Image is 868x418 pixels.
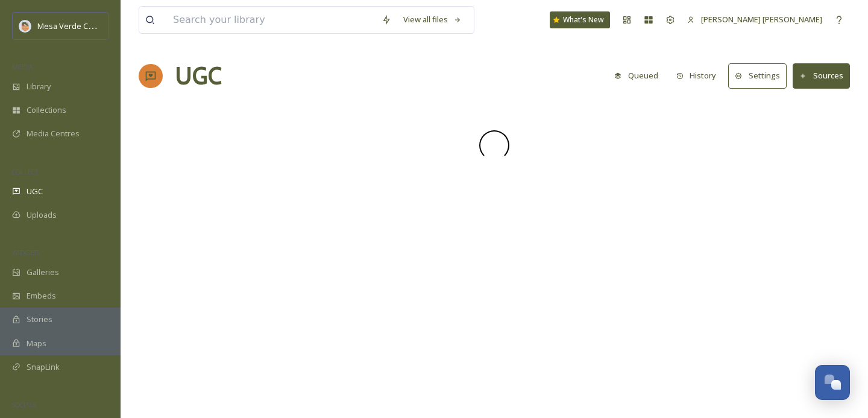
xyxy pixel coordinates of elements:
[27,361,60,373] span: SnapLink
[701,14,822,25] span: [PERSON_NAME] [PERSON_NAME]
[815,365,850,400] button: Open Chat
[397,8,468,31] a: View all files
[27,209,57,221] span: Uploads
[27,128,80,139] span: Media Centres
[608,64,670,87] a: Queued
[681,8,828,31] a: [PERSON_NAME] [PERSON_NAME]
[27,267,59,278] span: Galleries
[793,63,850,88] button: Sources
[12,400,36,409] span: SOCIALS
[27,81,51,92] span: Library
[27,314,52,325] span: Stories
[728,63,787,88] button: Settings
[670,64,723,87] button: History
[27,338,46,349] span: Maps
[37,20,112,31] span: Mesa Verde Country
[19,20,31,32] img: MVC%20SnapSea%20logo%20%281%29.png
[608,64,664,87] button: Queued
[27,186,43,197] span: UGC
[550,11,610,28] a: What's New
[670,64,729,87] a: History
[12,62,33,71] span: MEDIA
[27,104,66,116] span: Collections
[167,7,376,33] input: Search your library
[27,290,56,302] span: Embeds
[12,167,38,176] span: COLLECT
[728,63,793,88] a: Settings
[175,58,222,94] a: UGC
[12,248,40,257] span: WIDGETS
